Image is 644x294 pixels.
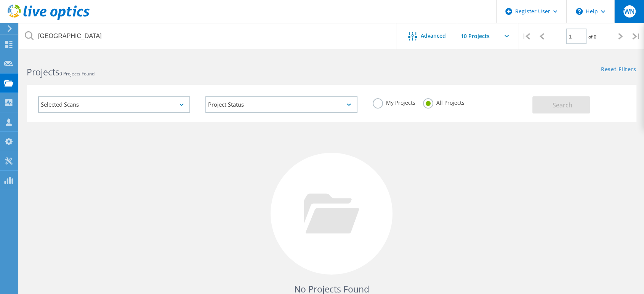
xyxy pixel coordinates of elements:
[19,23,397,50] input: Search projects by name, owner, ID, company, etc
[27,66,59,78] b: Projects
[628,23,644,50] div: |
[588,34,596,40] span: of 0
[624,8,634,14] span: WN
[423,98,465,105] label: All Projects
[8,16,90,21] a: Live Optics Dashboard
[38,96,190,113] div: Selected Scans
[553,101,572,109] span: Search
[601,67,636,73] a: Reset Filters
[421,33,446,38] span: Advanced
[205,96,357,113] div: Project Status
[532,96,590,113] button: Search
[576,8,583,15] svg: \n
[518,23,534,50] div: |
[373,98,415,105] label: My Projects
[59,70,95,77] span: 0 Projects Found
